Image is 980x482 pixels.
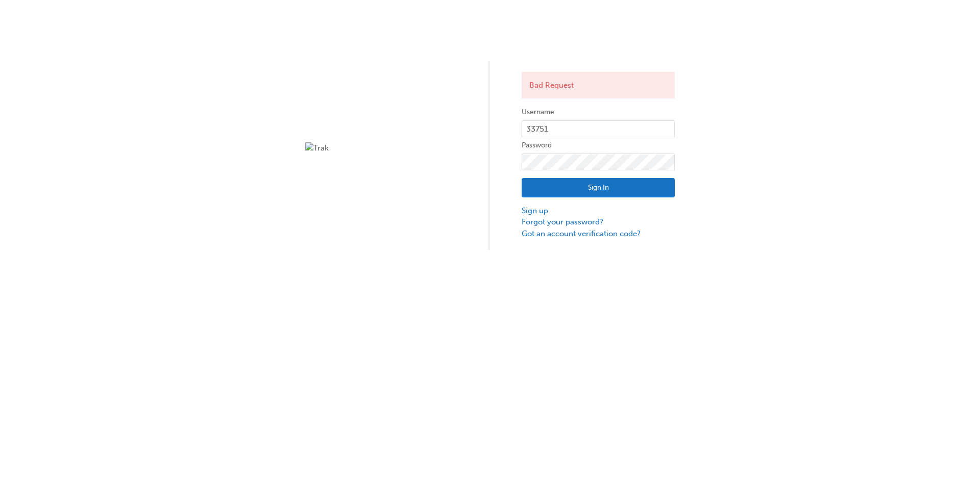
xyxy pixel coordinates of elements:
a: Got an account verification code? [522,228,675,240]
label: Password [522,139,675,151]
a: Sign up [522,205,675,217]
a: Forgot your password? [522,216,675,228]
input: Username [522,120,675,138]
label: Username [522,106,675,118]
button: Sign In [522,178,675,197]
img: Trak [305,142,458,154]
div: Bad Request [522,72,675,99]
